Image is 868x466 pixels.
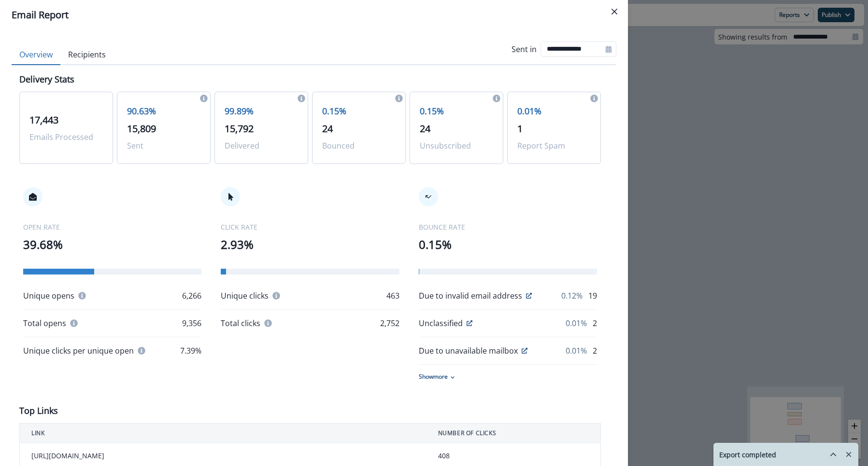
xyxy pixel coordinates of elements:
[420,140,493,151] p: Unsubscribed
[221,290,269,302] p: Unique clicks
[420,105,493,118] p: 0.15%
[419,345,518,356] p: Due to unavailable mailbox
[60,45,114,65] button: Recipients
[180,345,201,356] p: 7.39%
[561,290,583,302] p: 0.12%
[23,290,74,302] p: Unique opens
[322,140,396,151] p: Bounced
[841,447,856,462] button: Remove-exports
[29,113,58,126] span: 17,443
[588,290,597,302] p: 19
[517,122,523,135] span: 1
[322,122,333,135] span: 24
[419,290,522,302] p: Due to invalid email address
[182,290,201,302] p: 6,266
[29,131,103,143] p: Emails Processed
[322,105,396,118] p: 0.15%
[12,8,616,22] div: Email Report
[12,45,60,65] button: Overview
[23,345,134,356] p: Unique clicks per unique open
[19,404,58,417] p: Top Links
[512,43,537,55] p: Sent in
[19,73,74,86] p: Delivery Stats
[593,317,597,329] p: 2
[419,222,597,232] p: BOUNCE RATE
[225,140,298,151] p: Delivered
[225,105,298,118] p: 99.89%
[182,317,201,329] p: 9,356
[427,424,601,443] th: NUMBER OF CLICKS
[419,372,448,381] p: Show more
[517,105,591,118] p: 0.01%
[225,122,254,135] span: 15,792
[380,317,399,329] p: 2,752
[719,450,776,460] p: Export completed
[221,222,399,232] p: CLICK RATE
[386,290,399,302] p: 463
[607,4,622,19] button: Close
[566,317,587,329] p: 0.01%
[566,345,587,356] p: 0.01%
[127,122,156,135] span: 15,809
[23,222,201,232] p: OPEN RATE
[419,317,463,329] p: Unclassified
[221,317,260,329] p: Total clicks
[23,317,66,329] p: Total opens
[127,105,200,118] p: 90.63%
[221,236,399,253] p: 2.93%
[420,122,430,135] span: 24
[20,424,427,443] th: LINK
[593,345,597,356] p: 2
[517,140,591,151] p: Report Spam
[419,236,597,253] p: 0.15%
[818,443,837,466] button: hide-exports
[127,140,200,151] p: Sent
[825,447,841,462] button: hide-exports
[23,236,201,253] p: 39.68%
